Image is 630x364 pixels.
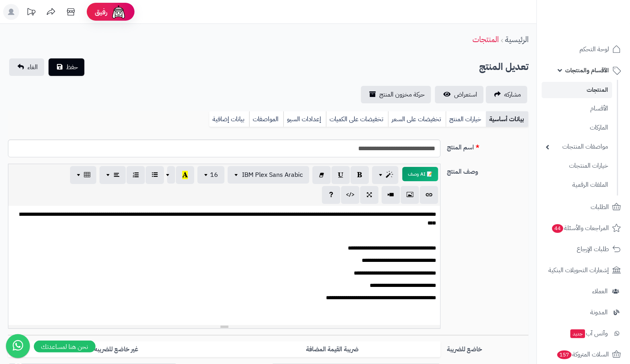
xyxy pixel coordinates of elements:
[326,111,388,127] a: تخفيضات على الكميات
[557,350,571,359] span: 157
[551,223,609,234] span: المراجعات والأسئلة
[579,44,609,55] span: لوحة التحكم
[224,341,441,358] label: ضريبة القيمة المضافة
[542,82,612,98] a: المنتجات
[197,166,224,184] button: 16
[95,7,107,17] span: رفيق
[210,170,218,180] span: 16
[388,111,446,127] a: تخفيضات على السعر
[444,341,532,354] label: خاضع للضريبة
[454,90,477,99] span: استعراض
[444,164,532,176] label: وصف المنتج
[542,40,625,59] a: لوحة التحكم
[542,176,612,194] a: الملفات الرقمية
[590,307,608,318] span: المدونة
[9,58,44,76] a: الغاء
[552,224,563,233] span: 44
[542,282,625,301] a: العملاء
[66,62,78,72] span: حفظ
[542,345,625,364] a: السلات المتروكة157
[577,244,609,255] span: طلبات الإرجاع
[592,286,608,297] span: العملاء
[486,86,527,103] a: مشاركه
[209,111,249,127] a: بيانات إضافية
[505,33,529,45] a: الرئيسية
[486,111,529,127] a: بيانات أساسية
[591,201,609,213] span: الطلبات
[542,219,625,238] a: المراجعات والأسئلة44
[242,170,303,180] span: IBM Plex Sans Arabic
[565,65,609,76] span: الأقسام والمنتجات
[542,261,625,280] a: إشعارات التحويلات البنكية
[504,90,521,99] span: مشاركه
[570,328,608,339] span: وآتس آب
[435,86,484,103] a: استعراض
[542,157,612,174] a: خيارات المنتجات
[542,303,625,322] a: المدونة
[472,33,499,45] a: المنتجات
[444,139,532,152] label: اسم المنتج
[283,111,326,127] a: إعدادات السيو
[570,329,585,338] span: جديد
[542,100,612,117] a: الأقسام
[8,341,224,358] label: غير خاضع للضريبه
[542,240,625,259] a: طلبات الإرجاع
[27,62,38,72] span: الغاء
[542,197,625,217] a: الطلبات
[402,167,438,181] button: 📝 AI وصف
[21,4,41,22] a: تحديثات المنصة
[542,324,625,343] a: وآتس آبجديد
[49,58,84,76] button: حفظ
[542,138,612,155] a: مواصفات المنتجات
[249,111,283,127] a: المواصفات
[446,111,486,127] a: خيارات المنتج
[556,349,609,360] span: السلات المتروكة
[379,90,425,99] span: حركة مخزون المنتج
[479,59,529,75] h2: تعديل المنتج
[111,4,127,20] img: ai-face.png
[548,265,609,276] span: إشعارات التحويلات البنكية
[542,119,612,136] a: الماركات
[228,166,309,184] button: IBM Plex Sans Arabic
[361,86,431,103] a: حركة مخزون المنتج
